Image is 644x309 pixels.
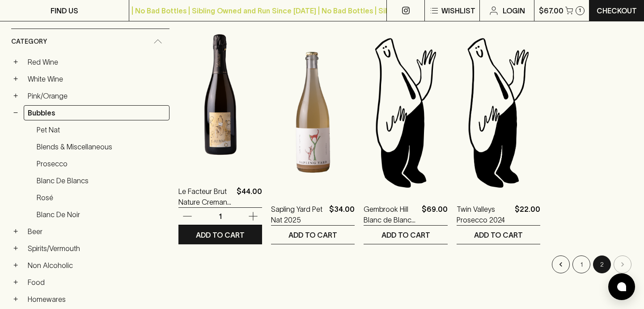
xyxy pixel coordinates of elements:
[441,5,475,16] p: Wishlist
[11,91,20,100] button: +
[178,226,262,244] button: ADD TO CART
[457,34,540,190] img: Blackhearts & Sparrows Man
[597,5,637,16] p: Checkout
[24,241,169,256] a: Spirits/Vermouth
[457,226,540,244] button: ADD TO CART
[178,186,233,207] a: Le Facteur Brut Nature Cremant de Loire 2023
[178,255,633,273] nav: pagination navigation
[457,204,511,225] a: Twin Valleys Prosecco 2024
[210,211,231,221] p: 1
[196,230,245,240] p: ADD TO CART
[24,105,169,120] a: Bubbles
[237,186,262,207] p: $44.00
[11,278,20,287] button: +
[11,295,20,304] button: +
[617,282,626,291] img: bubble-icon
[11,108,20,117] button: −
[33,156,169,171] a: Prosecco
[33,122,169,137] a: Pet Nat
[271,204,326,225] a: Sapling Yard Pet Nat 2025
[422,204,448,225] p: $69.00
[364,34,447,190] img: Blackhearts & Sparrows Man
[24,292,169,307] a: Homewares
[288,230,337,240] p: ADD TO CART
[178,16,262,173] img: Le Facteur Brut Nature Cremant de Loire 2023
[503,5,525,16] p: Login
[11,74,20,83] button: +
[11,244,20,253] button: +
[24,275,169,290] a: Food
[515,204,540,225] p: $22.00
[24,54,169,70] a: Red Wine
[572,255,590,273] button: Go to page 1
[33,207,169,222] a: Blanc de Noir
[364,204,418,225] a: Gembrook Hill Blanc de Blancs 2018
[51,5,78,16] p: FIND US
[552,255,570,273] button: Go to previous page
[539,5,563,16] p: $67.00
[593,255,611,273] button: page 2
[329,204,355,225] p: $34.00
[271,226,355,244] button: ADD TO CART
[381,230,430,240] p: ADD TO CART
[11,36,47,47] span: Category
[24,258,169,273] a: Non Alcoholic
[33,190,169,205] a: Rosé
[24,224,169,239] a: Beer
[24,88,169,103] a: Pink/Orange
[33,139,169,154] a: Blends & Miscellaneous
[33,173,169,188] a: Blanc de Blancs
[11,58,20,66] button: +
[24,71,169,87] a: White Wine
[11,261,20,270] button: +
[11,29,169,54] div: Category
[271,34,355,190] img: Sapling Yard Pet Nat 2025
[11,227,20,236] button: +
[364,226,447,244] button: ADD TO CART
[579,8,581,13] p: 1
[474,230,523,240] p: ADD TO CART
